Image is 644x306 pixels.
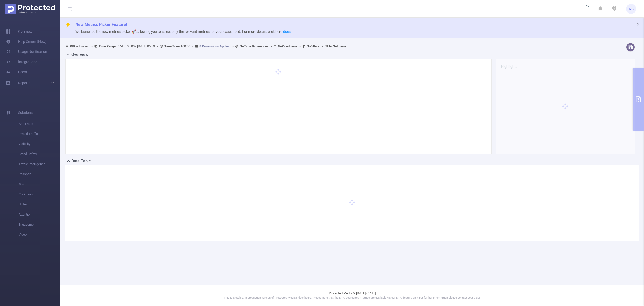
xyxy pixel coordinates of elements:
[629,4,634,14] span: NC
[19,199,60,209] span: Unified
[6,26,32,37] a: Overview
[19,189,60,199] span: Click Fraud
[19,129,60,139] span: Invalid Traffic
[164,44,181,48] b: Time Zone:
[240,44,269,48] b: No Time Dimensions
[73,296,631,300] p: This is a stable, in production version of Protected Media's dashboard. Please note that the MRC ...
[18,81,30,85] span: Reports
[155,44,160,48] span: >
[199,44,230,48] u: 8 Dimensions Applied
[297,44,302,48] span: >
[636,22,640,27] button: icon: close
[307,44,320,48] b: No Filters
[230,44,235,48] span: >
[75,22,127,27] span: New Metrics Picker Feature!
[19,169,60,179] span: Passport
[65,23,70,28] i: icon: thunderbolt
[99,44,117,48] b: Time Range:
[278,44,297,48] b: No Conditions
[19,220,60,230] span: Engagement
[89,44,94,48] span: >
[19,209,60,220] span: Attention
[18,108,33,118] span: Solutions
[75,29,291,34] span: We launched the new metrics picker 🚀, allowing you to select only the relevant metrics for your e...
[19,119,60,129] span: Anti-Fraud
[6,37,47,47] a: Help Center (New)
[583,5,589,12] i: icon: loading
[70,44,76,48] b: PID:
[6,47,47,57] a: Usage Notification
[190,44,195,48] span: >
[65,45,70,48] i: icon: user
[71,52,88,58] h2: Overview
[283,29,291,34] a: docs
[19,139,60,149] span: Visibility
[320,44,325,48] span: >
[6,67,27,77] a: Users
[19,159,60,169] span: Traffic Intelligence
[329,44,346,48] b: No Solutions
[18,78,30,88] a: Reports
[71,158,91,164] h2: Data Table
[5,4,55,14] img: Protected Media
[19,179,60,189] span: MRC
[636,23,640,26] i: icon: close
[65,44,346,48] span: Admaven [DATE] 05:00 - [DATE] 05:59 +00:00
[269,44,273,48] span: >
[19,230,60,240] span: Video
[19,149,60,159] span: Brand Safety
[6,57,37,67] a: Integrations
[60,285,644,306] footer: Protected Media © [DATE]-[DATE]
